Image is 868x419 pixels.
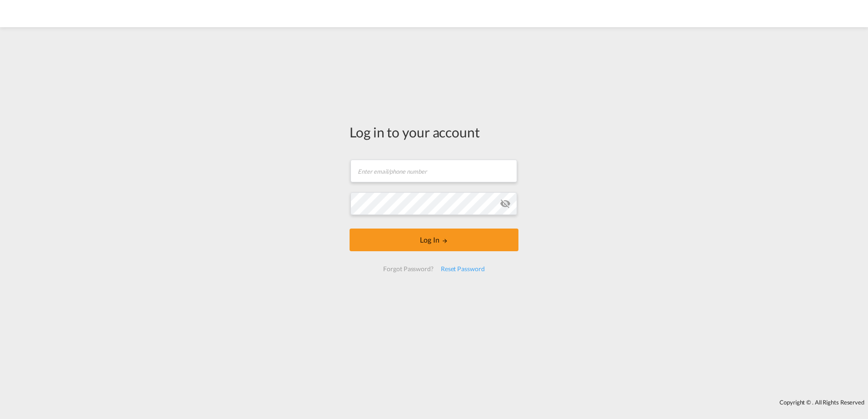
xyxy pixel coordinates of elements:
div: Forgot Password? [380,261,437,277]
div: Log in to your account [350,122,518,141]
button: LOGIN [350,229,518,251]
md-icon: icon-eye-off [500,198,511,209]
input: Enter email/phone number [350,160,517,182]
div: Reset Password [437,261,488,277]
